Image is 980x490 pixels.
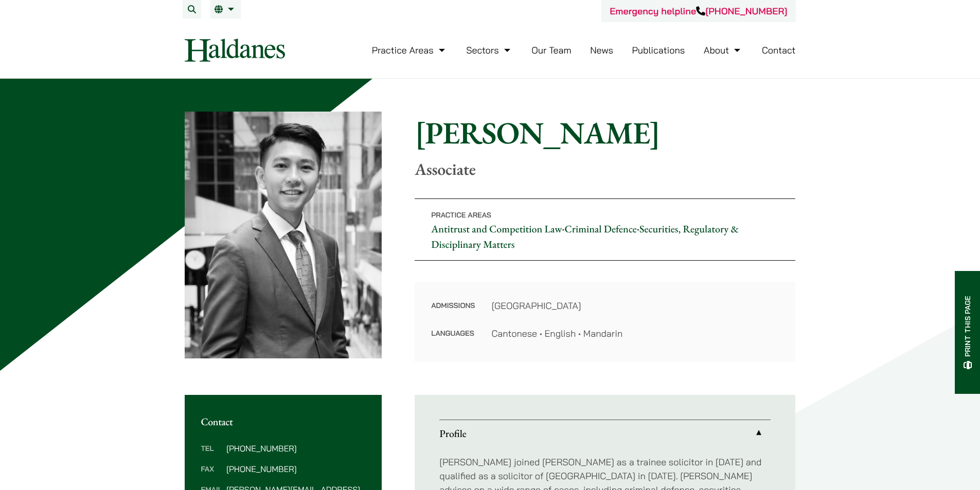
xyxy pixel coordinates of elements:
a: EN [215,5,237,13]
dd: Cantonese • English • Mandarin [491,326,779,340]
dd: [GEOGRAPHIC_DATA] [491,299,779,313]
a: Criminal Defence [565,222,637,235]
dt: Languages [431,326,475,340]
p: Associate [415,159,795,179]
a: Sectors [466,44,512,56]
a: Securities, Regulatory & Disciplinary Matters [431,222,739,251]
a: Practice Areas [372,44,448,56]
a: Contact [762,44,796,56]
span: Practice Areas [431,210,491,220]
a: Profile [439,420,771,447]
a: News [590,44,613,56]
p: • • [415,198,795,261]
a: Publications [632,44,685,56]
dt: Fax [201,465,222,485]
h2: Contact [201,415,366,428]
dt: Tel [201,444,222,465]
dt: Admissions [431,299,475,326]
dd: [PHONE_NUMBER] [226,465,365,473]
dd: [PHONE_NUMBER] [226,444,365,452]
a: Our Team [531,44,571,56]
a: About [704,44,743,56]
a: Antitrust and Competition Law [431,222,562,235]
a: Emergency helpline[PHONE_NUMBER] [610,5,787,17]
img: Logo of Haldanes [185,39,285,62]
h1: [PERSON_NAME] [415,114,795,151]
